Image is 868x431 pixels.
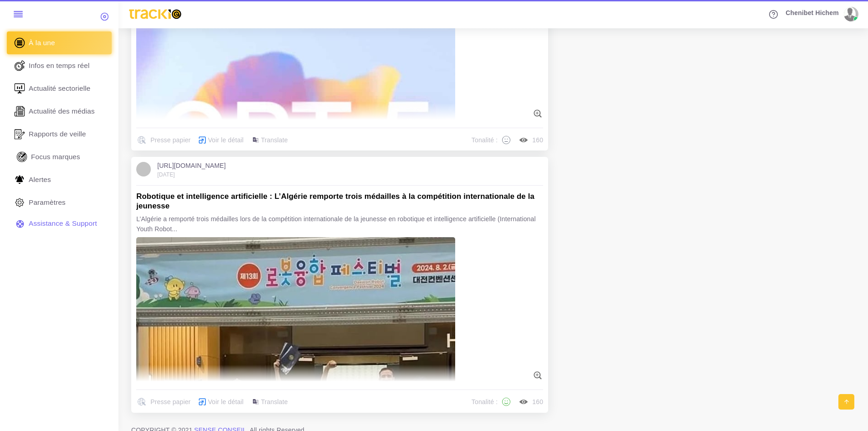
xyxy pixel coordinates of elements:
[29,129,86,139] span: Rapports de veille
[197,135,208,145] img: Agrandir
[7,77,112,100] a: Actualité sectorielle
[7,191,112,214] a: Paramètres
[29,83,91,93] span: Actualité sectorielle
[125,5,185,23] img: trackio.svg
[472,397,498,406] span: Tonalité :
[7,168,112,191] a: Alertes
[197,396,208,407] img: Agrandir
[190,135,243,145] a: Voir le détail
[29,61,90,71] span: Infos en temps réel
[13,196,26,209] img: parametre.svg
[7,54,112,77] a: Infos en temps réel
[518,396,529,407] img: impressions
[844,7,856,21] img: avatar
[150,397,190,406] span: Presse papier
[250,135,261,145] img: Translate
[501,135,512,145] img: neutre
[532,108,543,119] img: zoom
[13,173,26,187] img: Alerte.svg
[250,396,261,407] img: Translate
[150,135,190,145] span: Presse papier
[13,36,26,50] img: home.svg
[7,123,112,145] a: Rapports de veille
[136,135,147,145] img: siteweb.svg
[190,396,243,407] a: Voir le détail
[781,7,862,21] a: Chenibet Hichem avatar
[13,104,26,118] img: revue-editorielle.svg
[786,10,838,16] span: Chenibet Hichem
[29,175,51,185] span: Alertes
[136,396,147,407] img: siteweb.svg
[15,150,29,164] img: focus-marques.svg
[244,396,288,407] a: Translate
[7,31,112,54] a: À la une
[29,106,95,116] span: Actualité des médias
[7,100,112,123] a: Actualité des médias
[13,59,26,73] img: revue-live.svg
[208,135,243,145] span: Voir le détail
[532,370,543,381] img: zoom
[157,171,175,178] small: [DATE]
[136,214,543,234] p: L’Algérie a remporté trois médailles lors de la compétition internationale de la jeunesse en robo...
[532,397,543,406] span: 160
[208,397,243,406] span: Voir le détail
[7,145,112,168] a: Focus marques
[532,135,543,145] span: 160
[29,218,97,228] span: Assistance & Support
[136,192,543,210] h5: Robotique et intelligence artificielle : L’Algérie remporte trois médailles à la compétition inte...
[29,197,66,208] span: Paramètres
[501,396,512,407] img: positive
[518,135,529,145] img: impressions
[472,135,498,145] span: Tonalité :
[31,152,80,162] span: Focus marques
[13,127,26,141] img: rapport_1.svg
[244,135,288,145] a: Translate
[13,82,26,95] img: revue-sectorielle.svg
[157,162,226,170] h6: [URL][DOMAIN_NAME]
[29,38,55,48] span: À la une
